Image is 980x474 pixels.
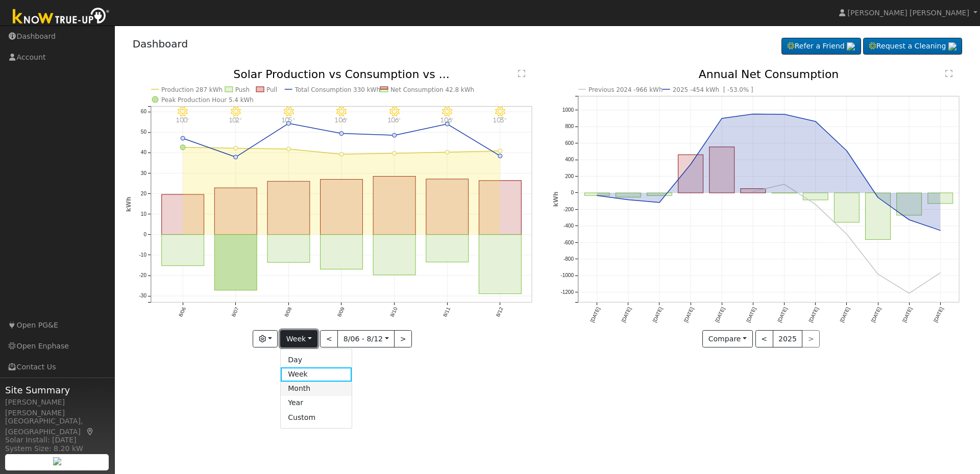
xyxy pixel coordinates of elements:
[426,179,469,235] rect: onclick=""
[53,457,61,465] img: retrieve
[214,188,257,235] rect: onclick=""
[438,117,456,122] p: 106°
[286,147,290,151] circle: onclick=""
[495,107,505,117] i: 8/12 - Clear
[777,306,789,323] text: [DATE]
[332,117,350,122] p: 106°
[589,306,601,323] text: [DATE]
[373,177,415,235] rect: onclick=""
[498,154,502,158] circle: onclick=""
[139,293,146,299] text: -30
[845,149,849,153] circle: onclick=""
[5,443,109,454] div: System Size: 8.20 kW
[571,190,574,195] text: 0
[584,193,609,195] rect: onclick=""
[227,117,244,122] p: 102°
[280,117,298,122] p: 105°
[948,42,957,51] img: retrieve
[5,383,109,397] span: Site Summary
[281,410,352,425] a: Custom
[781,38,861,55] a: Refer a Friend
[281,367,352,382] a: Week
[214,235,257,290] rect: onclick=""
[86,428,95,436] a: Map
[233,155,237,159] circle: onclick=""
[621,306,632,323] text: [DATE]
[320,235,362,269] rect: onclick=""
[445,122,449,126] circle: onclick=""
[699,68,839,81] text: Annual Net Consumption
[901,306,913,323] text: [DATE]
[161,194,204,235] rect: onclick=""
[140,170,146,176] text: 30
[876,272,880,277] circle: onclick=""
[181,136,185,140] circle: onclick=""
[373,235,415,275] rect: onclick=""
[5,397,109,418] div: [PERSON_NAME] [PERSON_NAME]
[652,306,664,323] text: [DATE]
[491,117,509,122] p: 103°
[161,96,254,104] text: Peak Production Hour 5.4 kWh
[563,240,574,245] text: -600
[336,306,345,318] text: 8/09
[235,86,249,93] text: Push
[563,207,574,212] text: -200
[595,193,599,197] circle: onclick=""
[945,69,952,78] text: 
[563,256,574,262] text: -800
[562,107,574,113] text: 1000
[866,193,891,240] rect: onclick=""
[337,330,395,347] button: 8/06 - 8/12
[683,306,695,323] text: [DATE]
[897,193,922,215] rect: onclick=""
[782,182,787,186] circle: onclick=""
[839,306,851,323] text: [DATE]
[773,330,803,347] button: 2025
[741,189,766,193] rect: onclick=""
[720,116,724,120] circle: onclick=""
[385,117,403,122] p: 106°
[845,232,849,236] circle: onclick=""
[814,119,818,123] circle: onclick=""
[233,146,237,151] circle: onclick=""
[139,273,146,279] text: -20
[281,353,352,367] a: Day
[283,107,293,117] i: 8/08 - Clear
[479,181,521,235] rect: onclick=""
[389,306,398,318] text: 8/10
[689,162,693,166] circle: onclick=""
[392,152,396,156] circle: onclick=""
[560,289,574,295] text: -1200
[933,306,944,323] text: [DATE]
[426,235,469,262] rect: onclick=""
[140,211,146,217] text: 10
[808,306,820,323] text: [DATE]
[495,306,504,318] text: 8/12
[267,182,310,235] rect: onclick=""
[143,232,146,237] text: 0
[702,330,753,347] button: Compare
[178,107,188,117] i: 8/06 - Clear
[782,112,787,116] circle: onclick=""
[389,107,400,117] i: 8/10 - Clear
[231,107,241,117] i: 8/07 - Clear
[139,252,146,258] text: -10
[445,150,449,154] circle: onclick=""
[266,86,277,93] text: Pull
[552,192,559,207] text: kWh
[180,145,185,150] circle: onclick=""
[565,157,574,163] text: 400
[479,235,521,294] rect: onclick=""
[283,306,292,318] text: 8/08
[939,229,943,233] circle: onclick=""
[908,218,912,222] circle: onclick=""
[161,86,223,93] text: Production 287 kWh
[657,201,661,205] circle: onclick=""
[286,121,290,126] circle: onclick=""
[442,306,451,318] text: 8/11
[803,193,828,200] rect: onclick=""
[560,273,574,279] text: -1000
[174,117,191,122] p: 100°
[5,435,109,445] div: Solar Install: [DATE]
[320,180,362,235] rect: onclick=""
